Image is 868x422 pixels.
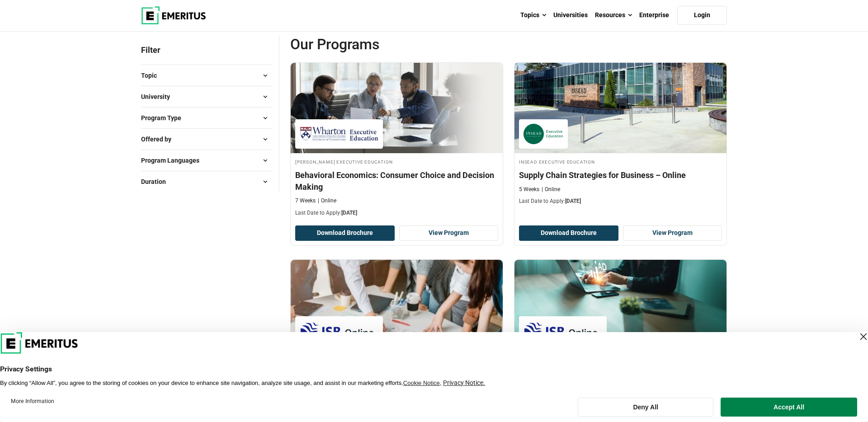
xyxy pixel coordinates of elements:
button: Program Type [141,111,272,125]
img: Behavioral Economics: Consumer Choice and Decision Making | Online Sales and Marketing Course [291,63,503,153]
a: View Program [399,225,499,241]
img: INSEAD Executive Education [524,124,563,144]
span: [DATE] [341,210,357,216]
p: Online [542,186,560,193]
h4: INSEAD Executive Education [519,158,722,165]
button: Download Brochure [519,225,618,241]
a: Supply Chain and Operations Course by INSEAD Executive Education - August 12, 2025 INSEAD Executi... [514,63,726,210]
span: Offered by [141,134,179,144]
button: Duration [141,175,272,188]
button: Offered by [141,132,272,146]
h4: [PERSON_NAME] Executive Education [295,158,498,165]
img: ISB Online [524,321,602,341]
img: Digital Marketing and Analytics | Online Digital Marketing Course [514,260,726,350]
img: Supply Chain Strategies for Business – Online | Online Supply Chain and Operations Course [514,63,726,153]
a: View Program [623,225,722,241]
p: 5 Weeks [519,186,539,193]
a: Sales and Marketing Course by Wharton Executive Education - August 12, 2025 Wharton Executive Edu... [291,63,503,221]
span: [DATE] [565,198,581,204]
span: Our Programs [290,35,509,53]
p: Online [318,197,336,205]
span: Program Languages [141,155,207,165]
img: ISB Online [300,321,378,341]
img: Product Management | Online Product Design and Innovation Course [291,260,503,350]
img: Wharton Executive Education [300,124,378,144]
p: Last Date to Apply: [295,209,498,217]
p: 7 Weeks [295,197,316,205]
button: Download Brochure [295,225,395,241]
span: Duration [141,177,173,187]
span: Program Type [141,113,189,123]
p: Last Date to Apply: [519,197,722,205]
h4: Behavioral Economics: Consumer Choice and Decision Making [295,169,498,192]
span: Topic [141,70,164,80]
button: Topic [141,69,272,82]
span: University [141,92,177,102]
button: University [141,90,272,103]
button: Program Languages [141,154,272,167]
p: Filter [141,35,272,65]
h4: Supply Chain Strategies for Business – Online [519,169,722,181]
a: Login [677,6,727,25]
